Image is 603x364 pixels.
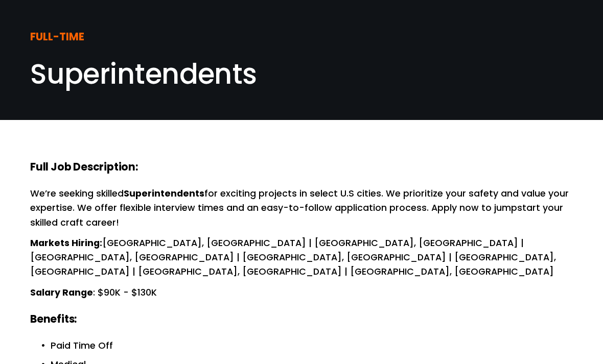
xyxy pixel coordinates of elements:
strong: Markets Hiring: [30,236,102,249]
p: We’re seeking skilled for exciting projects in select U.S cities. We prioritize your safety and v... [30,186,573,230]
p: [GEOGRAPHIC_DATA], [GEOGRAPHIC_DATA] | [GEOGRAPHIC_DATA], [GEOGRAPHIC_DATA] | [GEOGRAPHIC_DATA], ... [30,236,573,279]
strong: Full Job Description: [30,159,138,174]
strong: Salary Range [30,286,93,299]
strong: Benefits: [30,311,77,326]
strong: Superintendents [124,187,204,200]
p: : $90K - $130K [30,285,573,300]
strong: FULL-TIME [30,29,84,44]
span: Superintendents [30,55,257,93]
p: Paid Time Off [51,338,573,353]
